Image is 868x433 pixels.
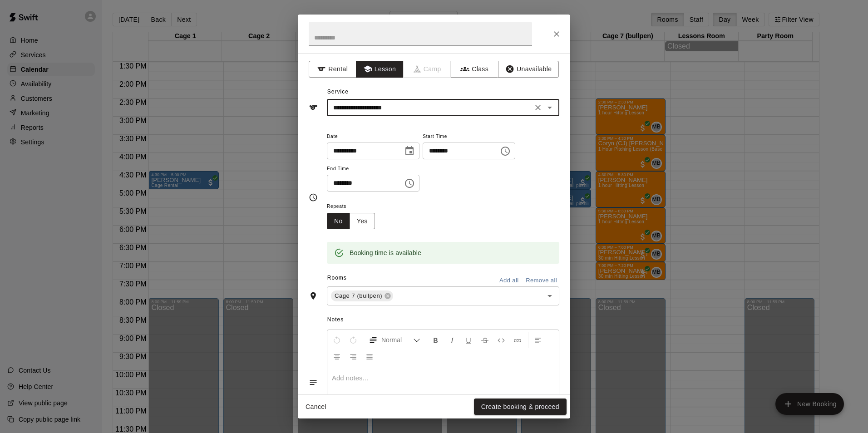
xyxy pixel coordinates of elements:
[301,399,330,415] button: Cancel
[327,313,559,327] span: Notes
[350,245,421,261] div: Booking time is available
[400,174,419,192] button: Choose time, selected time is 8:00 PM
[329,332,345,348] button: Undo
[510,332,525,348] button: Insert Link
[331,290,393,301] div: Cage 7 (bullpen)
[532,101,544,114] button: Clear
[327,163,419,175] span: End Time
[309,291,318,300] svg: Rooms
[345,348,361,364] button: Right Align
[543,101,556,114] button: Open
[493,332,509,348] button: Insert Code
[309,61,356,78] button: Rental
[523,274,559,288] button: Remove all
[327,89,349,95] span: Service
[423,131,515,143] span: Start Time
[381,335,413,344] span: Normal
[474,399,567,415] button: Create booking & proceed
[496,142,514,160] button: Choose time, selected time is 7:30 PM
[428,332,444,348] button: Format Bold
[327,213,375,230] div: outlined button group
[444,332,460,348] button: Format Italics
[451,61,498,78] button: Class
[309,378,318,387] svg: Notes
[327,131,419,143] span: Date
[543,290,556,302] button: Open
[400,142,419,160] button: Choose date, selected date is Oct 17, 2025
[350,213,375,230] button: Yes
[362,348,377,364] button: Justify Align
[548,26,565,42] button: Close
[331,291,386,300] span: Cage 7 (bullpen)
[327,213,350,230] button: No
[477,332,493,348] button: Format Strikethrough
[404,61,451,78] span: Camps can only be created in the Services page
[345,332,361,348] button: Redo
[309,103,318,112] svg: Service
[327,201,382,213] span: Repeats
[327,275,347,281] span: Rooms
[329,348,345,364] button: Center Align
[461,332,476,348] button: Format Underline
[356,61,404,78] button: Lesson
[309,193,318,202] svg: Timing
[498,61,559,78] button: Unavailable
[365,332,424,348] button: Formatting Options
[530,332,546,348] button: Left Align
[494,274,523,288] button: Add all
